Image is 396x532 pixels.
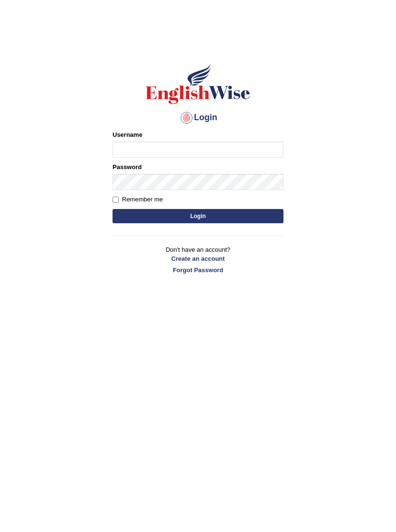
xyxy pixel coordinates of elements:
label: Username [113,130,142,139]
button: Login [113,209,283,223]
a: Create an account [113,254,283,263]
a: Forgot Password [113,266,283,275]
input: Remember me [113,197,119,203]
label: Remember me [113,195,163,204]
img: Logo of English Wise sign in for intelligent practice with AI [144,63,252,105]
label: Password [113,162,141,171]
p: Don't have an account? [113,245,283,275]
h4: Login [113,110,283,125]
